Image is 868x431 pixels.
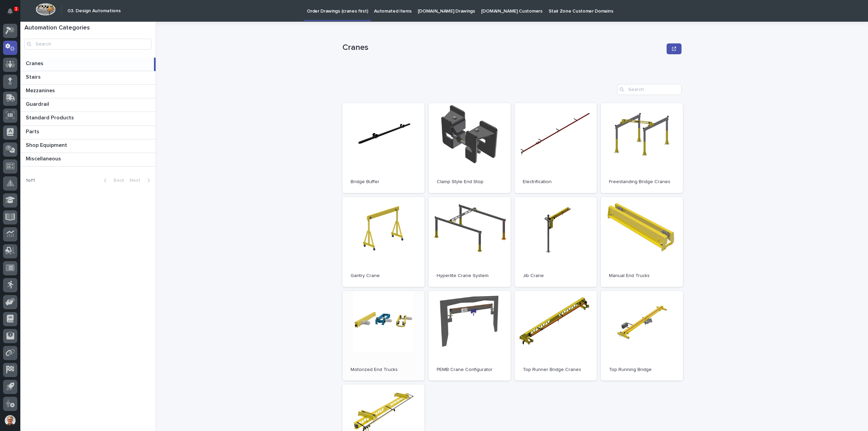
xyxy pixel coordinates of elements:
a: Shop EquipmentShop Equipment [20,139,156,153]
p: Guardrail [26,100,51,107]
p: Top Running Bridge [609,367,675,373]
p: Shop Equipment [26,141,68,149]
a: Gantry Crane [342,197,425,287]
button: users-avatar [3,413,17,428]
p: PEMB Crane Configurator [437,367,502,373]
p: 1 [15,6,17,11]
p: Bridge Buffer [351,179,416,185]
a: Top Runner Bridge Cranes [515,291,597,381]
h2: 03. Design Automations [67,8,121,14]
img: Workspace Logo [36,3,56,16]
a: Jib Crane [515,197,597,287]
input: Search [617,84,682,95]
div: Notifications1 [8,8,17,19]
a: Standard ProductsStandard Products [20,112,156,125]
p: Mezzanines [26,86,56,94]
h1: Automation Categories [24,24,152,32]
a: StairsStairs [20,71,156,85]
p: Hyperlite Crane System [437,273,502,279]
button: Next [127,177,156,183]
p: Manual End Trucks [609,273,675,279]
a: Hyperlite Crane System [429,197,511,287]
p: Cranes [342,43,664,53]
a: PartsParts [20,126,156,139]
p: 1 of 1 [20,172,40,189]
a: PEMB Crane Configurator [429,291,511,381]
p: Parts [26,127,41,135]
button: Notifications [3,4,17,18]
p: Top Runner Bridge Cranes [523,367,589,373]
span: Next [130,178,144,183]
a: CranesCranes [20,58,156,71]
a: MezzaninesMezzanines [20,85,156,98]
p: Gantry Crane [351,273,416,279]
p: Stairs [26,73,42,80]
button: Back [98,177,127,183]
a: Top Running Bridge [601,291,683,381]
a: GuardrailGuardrail [20,98,156,112]
p: Freestanding Bridge Cranes [609,179,675,185]
p: Cranes [26,59,45,67]
a: MiscellaneousMiscellaneous [20,153,156,166]
p: Motorized End Trucks [351,367,416,373]
a: Clamp Style End Stop [429,103,511,193]
p: Jib Crane [523,273,589,279]
p: Miscellaneous [26,154,62,162]
a: Motorized End Trucks [342,291,425,381]
input: Search [24,39,152,50]
p: Standard Products [26,113,75,121]
p: Electrification [523,179,589,185]
a: Freestanding Bridge Cranes [601,103,683,193]
span: Back [110,178,124,183]
a: Electrification [515,103,597,193]
a: Bridge Buffer [342,103,425,193]
a: Manual End Trucks [601,197,683,287]
p: Clamp Style End Stop [437,179,502,185]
